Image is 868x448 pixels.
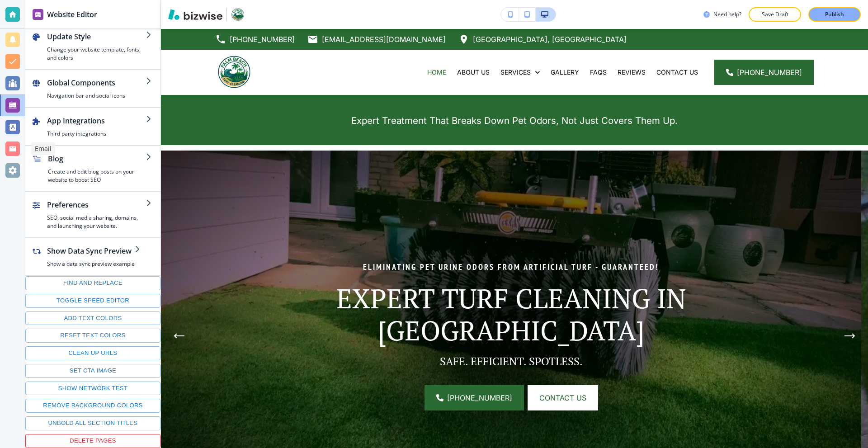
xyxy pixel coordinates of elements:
[47,77,146,88] h2: Global Components
[168,9,222,20] img: Bizwise Logo
[47,130,146,138] h4: Third party integrations
[215,33,295,46] a: [PHONE_NUMBER]
[35,144,52,153] p: Email
[760,10,789,19] p: Save Draft
[47,260,135,268] h4: Show a data sync preview example
[25,416,160,430] button: Unbold all section titles
[841,327,859,345] button: Next Hero Image
[841,327,859,345] div: Next Slide
[25,276,160,290] button: Find and replace
[713,10,741,19] h3: Need help?
[47,245,135,256] h2: Show Data Sync Preview
[230,33,295,46] p: [PHONE_NUMBER]
[25,146,160,191] button: BlogCreate and edit blog posts on your website to boost SEO
[25,346,160,360] button: Clean up URLs
[322,33,446,46] p: [EMAIL_ADDRESS][DOMAIN_NAME]
[351,115,678,126] span: Expert Treatment That Breaks Down Pet Odors, Not Just Covers Them Up.
[749,7,801,22] button: Save Draft
[33,9,43,20] img: editor icon
[25,108,160,145] button: App IntegrationsThird party integrations
[425,385,524,410] a: [PHONE_NUMBER]
[170,327,188,345] button: Previous Hero Image
[737,67,802,78] span: [PHONE_NUMBER]
[500,68,531,77] p: Services
[590,68,607,77] p: FAQs
[25,329,160,343] button: Reset text colors
[447,392,512,403] span: [PHONE_NUMBER]
[25,311,160,325] button: Add text colors
[307,33,446,46] a: [EMAIL_ADDRESS][DOMAIN_NAME]
[47,199,146,210] h2: Preferences
[551,68,579,77] p: Gallery
[48,168,146,184] h4: Create and edit blog posts on your website to boost SEO
[47,9,97,20] h2: Website Editor
[808,7,861,22] button: Publish
[473,33,627,46] p: [GEOGRAPHIC_DATA], [GEOGRAPHIC_DATA]
[25,399,160,413] button: Remove background colors
[47,214,146,230] h4: SEO, social media sharing, domains, and launching your website.
[457,68,490,77] p: About Us
[267,282,755,346] p: EXPERT TURF CLEANING IN [GEOGRAPHIC_DATA]
[714,60,814,85] a: [PHONE_NUMBER]
[231,7,245,22] img: Your Logo
[48,153,146,164] h2: Blog
[618,68,646,77] p: Reviews
[656,68,698,77] p: Contact Us
[267,354,755,368] p: SAFE. EFFICIENT. SPOTLESS.
[25,294,160,308] button: Toggle speed editor
[363,262,659,272] span: Eliminating Pet Urine Odors from Artificial Turf - Guaranteed!
[47,92,146,100] h4: Navigation bar and social icons
[25,24,160,69] button: Update StyleChange your website template, fonts, and colors
[25,70,160,107] button: Global ComponentsNavigation bar and social icons
[427,68,446,77] p: Home
[25,364,160,378] button: Set CTA image
[528,385,598,410] button: Contact Us
[25,192,160,237] button: PreferencesSEO, social media sharing, domains, and launching your website.
[170,327,188,345] div: Previous Slide
[825,10,844,19] p: Publish
[47,115,146,126] h2: App Integrations
[47,31,146,42] h2: Update Style
[25,382,160,396] button: Show network test
[458,33,627,46] a: [GEOGRAPHIC_DATA], [GEOGRAPHIC_DATA]
[25,238,149,275] button: Show Data Sync PreviewShow a data sync preview example
[25,434,160,448] button: Delete pages
[47,46,146,62] h4: Change your website template, fonts, and colors
[215,53,253,91] img: Palm Beach Turf Cleaning
[539,392,586,403] span: Contact Us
